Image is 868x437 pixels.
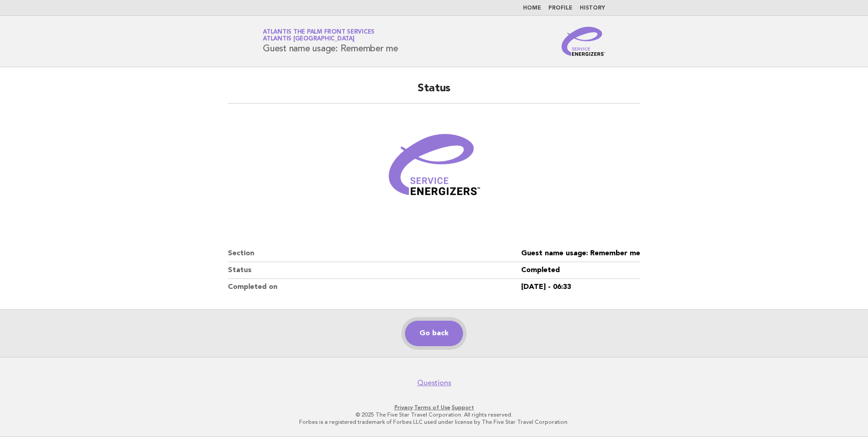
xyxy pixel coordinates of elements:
h2: Status [228,81,640,104]
a: Privacy [395,404,413,411]
a: Profile [548,5,572,11]
p: © 2025 The Five Star Travel Corporation. All rights reserved. [156,411,712,418]
a: Go back [405,321,463,346]
span: Atlantis [GEOGRAPHIC_DATA] [263,36,355,42]
dt: Completed on [228,279,521,295]
dt: Status [228,262,521,279]
a: Terms of Use [414,404,450,411]
a: Home [523,5,541,11]
img: Service Energizers [562,27,605,56]
p: Forbes is a registered trademark of Forbes LLC used under license by The Five Star Travel Corpora... [156,418,712,426]
a: History [580,5,605,11]
dt: Section [228,245,521,262]
dd: [DATE] - 06:33 [521,279,640,295]
img: Verified [380,114,488,223]
h1: Guest name usage: Remember me [263,30,398,53]
dd: Guest name usage: Remember me [521,245,640,262]
a: Support [452,404,474,411]
p: · · [156,404,712,411]
a: Questions [417,378,451,387]
dd: Completed [521,262,640,279]
a: Atlantis The Palm Front ServicesAtlantis [GEOGRAPHIC_DATA] [263,29,375,42]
